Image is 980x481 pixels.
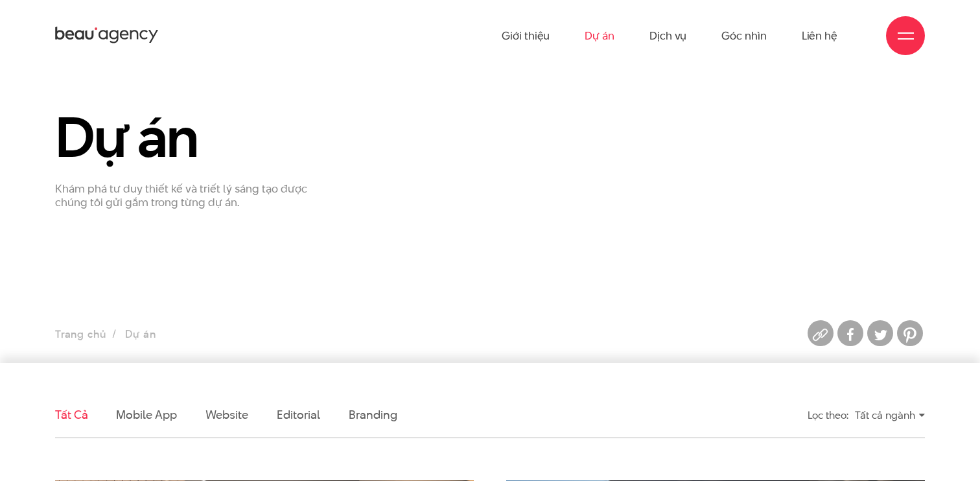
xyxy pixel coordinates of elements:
a: Website [205,406,248,423]
a: Tất cả [55,406,87,423]
p: Khám phá tư duy thiết kế và triết lý sáng tạo được chúng tôi gửi gắm trong từng dự án. [55,182,332,209]
a: Branding [349,406,397,423]
a: Editorial [277,406,320,423]
a: Trang chủ [55,327,106,342]
div: Tất cả ngành [855,404,925,427]
div: Lọc theo: [808,404,848,427]
h1: Dự án [55,107,332,167]
a: Mobile app [116,406,176,423]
